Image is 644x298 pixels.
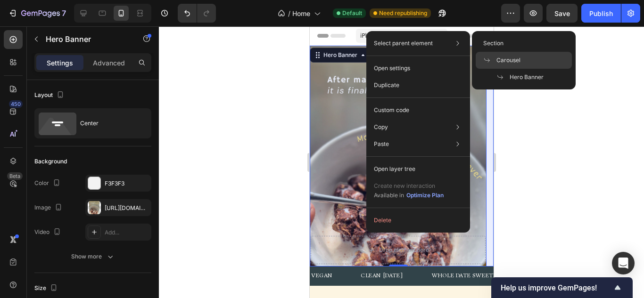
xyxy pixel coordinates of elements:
[105,179,149,188] div: F3F3F3
[374,165,415,173] p: Open layer tree
[9,100,23,108] div: 450
[34,89,66,102] div: Layout
[93,58,125,68] p: Advanced
[342,9,362,17] span: Default
[105,204,149,212] div: [URL][DOMAIN_NAME]
[46,33,126,45] p: Hero Banner
[178,4,216,23] div: Undo/Redo
[34,282,59,295] div: Size
[370,212,466,229] button: Delete
[374,140,389,148] p: Paste
[483,39,504,48] span: Section
[34,226,63,239] div: Video
[34,201,64,214] div: Image
[496,56,520,64] span: Carousel
[374,64,410,72] p: Open settings
[34,157,67,166] div: Background
[612,252,635,274] div: Open Intercom Messenger
[501,283,612,292] span: Help us improve GemPages!
[501,282,623,293] button: Show survey - Help us improve GemPages!
[80,113,138,134] div: Center
[406,191,444,200] button: Optimize Plan
[406,191,444,200] div: Optimize Plan
[288,8,290,18] span: /
[34,248,151,265] button: Show more
[122,245,199,255] p: WHOLE DATE SWEETENED
[374,181,444,191] p: Create new interaction
[71,252,115,261] div: Show more
[47,58,73,68] p: Settings
[374,123,388,131] p: Copy
[105,228,149,237] div: Add...
[379,9,427,17] span: Need republishing
[554,9,570,17] span: Save
[292,8,310,18] span: Home
[510,73,544,81] span: Hero Banner
[374,192,404,199] span: Available in
[62,8,66,19] p: 7
[581,4,621,23] button: Publish
[546,4,578,23] button: Save
[589,8,613,18] div: Publish
[7,172,23,180] div: Beta
[374,81,399,89] p: Duplicate
[4,4,70,23] button: 7
[374,39,433,48] p: Select parent element
[310,26,494,298] iframe: Design area
[34,177,62,190] div: Color
[374,106,409,114] p: Custom code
